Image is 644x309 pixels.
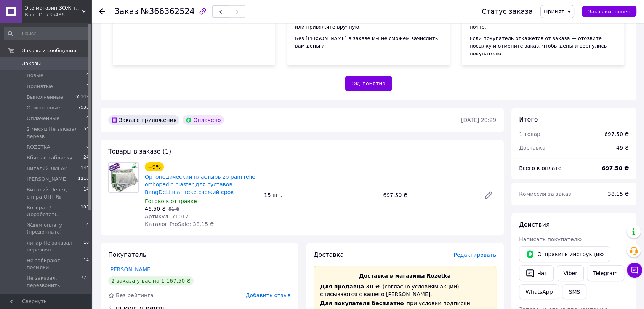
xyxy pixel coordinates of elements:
[481,187,496,203] a: Редактировать
[27,204,81,218] span: Возврат / Доработать
[27,83,53,90] span: Принятые
[608,191,629,197] span: 38.15 ₴
[519,131,540,137] span: 1 товар
[109,163,138,192] img: Ортопедический пластырь zb pain relief orthopedic plaster для суставов BangDeLi в аптеке свежий срок
[612,139,633,156] div: 49 ₴
[627,263,642,278] button: Чат с покупателем
[27,275,81,288] span: Не заказал, перезвонить
[261,190,380,200] div: 15 шт.
[183,115,224,125] div: Оплачено
[27,144,50,150] span: ROZETKA
[81,204,89,218] span: 106
[141,7,195,16] span: №366362524
[108,115,179,125] div: Заказ с приложения
[86,222,89,235] span: 4
[519,236,582,242] span: Написать покупателю
[320,283,380,290] span: Для продавца 30 ₴
[108,148,171,155] span: Товары в заказе (1)
[27,115,59,122] span: Оплаченные
[562,284,586,299] button: SMS
[25,5,82,11] span: Эко магазин ЗОЖ товаров для здоровья, красоты и спорта - Экомедик - ecomedik
[27,126,83,139] span: 2 месяц Не заказал перезв
[145,198,197,204] span: Готово к отправке
[345,76,392,91] button: Ок, понятно
[83,293,89,299] span: 12
[83,257,89,271] span: 14
[22,60,41,67] span: Заказы
[81,275,89,288] span: 773
[4,27,90,40] input: Поиск
[557,265,583,281] a: Viber
[145,213,189,219] span: Артикул: 71012
[108,276,194,285] div: 2 заказа у вас на 1 167,50 ₴
[27,293,68,299] span: Новая почта НП
[145,206,166,212] span: 46,50 ₴
[145,221,214,227] span: Каталог ProSale: 38.15 ₴
[27,154,72,161] span: Вбить в табличку
[587,265,624,281] a: Telegram
[461,117,496,123] time: [DATE] 20:29
[519,246,610,262] button: Отправить инструкцию
[519,116,538,123] span: Итого
[246,292,291,298] span: Добавить отзыв
[320,283,490,298] div: (согласно условиям акции) — списываются с вашего [PERSON_NAME].
[519,265,554,281] button: Чат
[78,104,89,111] span: 7935
[604,130,629,138] div: 697.50 ₴
[116,292,154,298] span: Без рейтинга
[295,35,442,50] div: Без [PERSON_NAME] в заказе мы не сможем зачислить вам деньги
[469,35,617,58] div: Если покупатель откажется от заказа — отозвите посылку и отмените заказ, чтобы деньги вернулись п...
[86,72,89,79] span: 0
[359,273,451,279] span: Доставка в магазины Rozetka
[27,222,86,235] span: Ждем оплату (предоплата)
[86,115,89,122] span: 0
[86,83,89,90] span: 2
[22,47,76,54] span: Заказы и сообщения
[108,251,146,258] span: Покупатель
[27,186,83,200] span: Виталий Перед отпра ОПТ №
[314,251,344,258] span: Доставка
[519,221,549,228] span: Действия
[519,165,561,171] span: Всего к оплате
[27,104,60,111] span: Отмененные
[544,8,564,14] span: Принят
[27,165,67,172] span: Виталий ЛИГАР
[27,72,43,79] span: Новые
[83,240,89,253] span: 10
[81,165,89,172] span: 142
[75,94,89,101] span: 55142
[27,176,68,183] span: [PERSON_NAME]
[380,190,478,200] div: 697.50 ₴
[83,126,89,139] span: 54
[145,162,164,171] div: −9%
[108,266,152,272] a: [PERSON_NAME]
[588,9,630,14] span: Заказ выполнен
[25,11,91,18] div: Ваш ID: 735486
[602,165,629,171] b: 697.50 ₴
[519,284,559,299] a: WhatsApp
[78,176,89,183] span: 1216
[27,257,83,271] span: Не забирают посылки
[519,145,545,151] span: Доставка
[99,8,105,15] div: Вернуться назад
[482,8,533,15] div: Статус заказа
[582,6,636,17] button: Заказ выполнен
[27,94,63,101] span: Выполненные
[168,207,179,212] span: 51 ₴
[114,7,138,16] span: Заказ
[83,186,89,200] span: 14
[27,240,83,253] span: лигар Не заказал перезвон
[320,299,490,307] div: при условии подписки:
[83,154,89,161] span: 24
[86,144,89,150] span: 0
[453,252,496,258] span: Редактировать
[519,191,571,197] span: Комиссия за заказ
[145,174,257,195] a: Ортопедический пластырь zb pain relief orthopedic plaster для суставов BangDeLi в аптеке свежий срок
[320,300,404,306] span: Для покупателя бесплатно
